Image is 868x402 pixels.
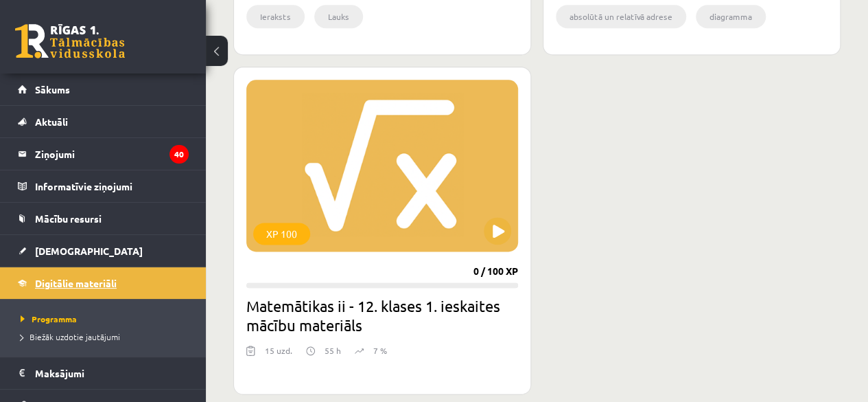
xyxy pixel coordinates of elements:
li: Lauks [314,5,363,28]
legend: Ziņojumi [35,138,189,170]
a: Rīgas 1. Tālmācības vidusskola [15,24,125,58]
p: 55 h [325,344,341,357]
a: Maksājumi [18,357,189,389]
div: XP 100 [253,223,310,245]
div: 15 uzd. [265,344,292,365]
li: Ieraksts [246,5,305,28]
span: Aktuāli [35,115,68,128]
a: Aktuāli [18,106,189,137]
legend: Informatīvie ziņojumi [35,170,189,202]
a: Informatīvie ziņojumi [18,170,189,202]
h2: Matemātikas ii - 12. klases 1. ieskaites mācību materiāls [246,296,518,335]
li: diagramma [696,5,766,28]
span: Sākums [35,83,70,96]
a: Sākums [18,74,189,105]
span: Mācību resursi [35,212,102,225]
p: 7 % [373,344,387,357]
i: 40 [169,145,189,164]
span: [DEMOGRAPHIC_DATA] [35,245,143,257]
span: Digitālie materiāli [35,277,117,289]
span: Programma [21,313,77,324]
span: Biežāk uzdotie jautājumi [21,331,120,342]
a: Ziņojumi40 [18,138,189,170]
a: Mācību resursi [18,203,189,234]
a: Biežāk uzdotie jautājumi [21,331,192,343]
li: absolūtā un relatīvā adrese [556,5,686,28]
legend: Maksājumi [35,357,189,389]
a: Programma [21,313,192,325]
a: [DEMOGRAPHIC_DATA] [18,235,189,267]
a: Digitālie materiāli [18,267,189,299]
